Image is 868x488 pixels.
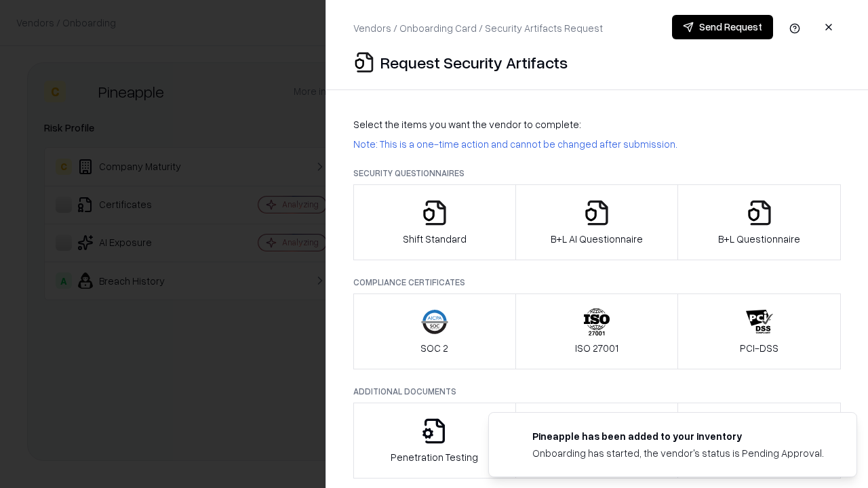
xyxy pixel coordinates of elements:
button: PCI-DSS [677,293,841,369]
button: B+L Questionnaire [677,184,841,260]
p: Additional Documents [353,386,841,397]
p: SOC 2 [420,341,448,355]
button: B+L AI Questionnaire [515,184,679,260]
p: Security Questionnaires [353,167,841,179]
button: Privacy Policy [515,403,679,479]
p: Compliance Certificates [353,277,841,288]
p: B+L Questionnaire [718,232,800,246]
p: Vendors / Onboarding Card / Security Artifacts Request [353,21,603,35]
div: Onboarding has started, the vendor's status is Pending Approval. [532,446,824,460]
button: Data Processing Agreement [677,403,841,479]
button: SOC 2 [353,293,516,369]
div: Pineapple has been added to your inventory [532,429,824,443]
p: ISO 27001 [575,341,618,355]
p: Request Security Artifacts [380,52,568,73]
button: Shift Standard [353,184,516,260]
button: Send Request [672,15,773,39]
p: Penetration Testing [391,450,478,464]
img: pineappleenergy.com [505,429,521,445]
p: PCI-DSS [740,341,778,355]
button: Penetration Testing [353,403,516,479]
p: B+L AI Questionnaire [551,232,643,246]
p: Note: This is a one-time action and cannot be changed after submission. [353,137,841,151]
button: ISO 27001 [515,293,679,369]
p: Shift Standard [403,232,467,246]
p: Select the items you want the vendor to complete: [353,117,841,131]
